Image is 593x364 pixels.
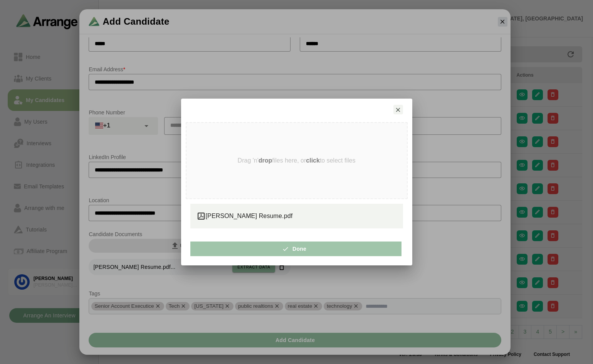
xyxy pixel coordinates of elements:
[306,157,320,164] strong: click
[190,242,401,256] button: Done
[285,242,306,256] span: Done
[259,157,272,164] strong: drop
[197,211,397,221] div: [PERSON_NAME] Resume.pdf
[238,157,356,164] p: Drag 'n' files here, or to select files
